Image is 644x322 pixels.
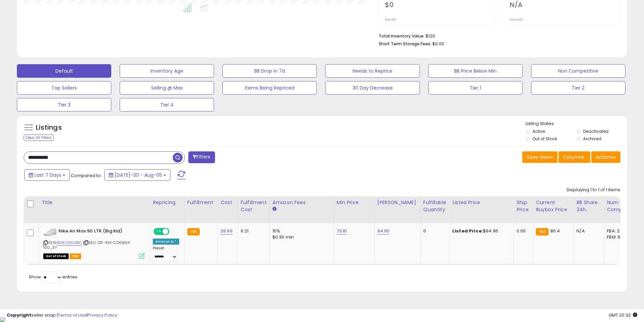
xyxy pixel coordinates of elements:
[42,199,147,206] div: Title
[385,1,495,10] h2: $0
[187,228,200,236] small: FBA
[536,228,548,236] small: FBA
[432,41,444,47] span: $0.00
[188,151,215,163] button: Filters
[522,151,557,163] button: Save View
[120,64,214,78] button: Inventory Age
[379,41,431,47] b: Short Term Storage Fees:
[222,81,317,95] button: Items Being Repriced
[385,18,396,22] small: Prev: $0
[168,229,179,234] span: OFF
[325,81,420,95] button: 30 Day Decrease
[452,199,511,206] div: Listed Price
[583,128,609,134] label: Deactivated
[241,228,264,234] div: 6.21
[241,199,267,213] div: Fulfillment Cost
[517,228,528,234] div: 0.00
[24,134,54,141] div: Clear All Filters
[220,228,233,234] a: 39.99
[220,199,235,206] div: Cost
[272,228,329,234] div: 15%
[29,274,77,280] span: Show: entries
[607,228,629,234] div: FBA: 2
[607,234,629,240] div: FBM: 6
[104,169,170,181] button: [DATE]-30 - Aug-05
[43,228,145,258] div: ASIN:
[517,199,530,213] div: Ship Price
[154,229,163,234] span: ON
[34,172,61,178] span: Last 7 Days
[120,81,214,95] button: Selling @ Max
[17,98,111,112] button: Tier 3
[377,228,390,234] a: 94.95
[576,199,601,213] div: BB Share 24h.
[153,246,179,261] div: Preset:
[531,81,625,95] button: Tier 2
[88,312,117,318] a: Privacy Policy
[510,18,523,22] small: Prev: N/A
[452,228,508,234] div: $94.95
[153,239,179,245] div: Amazon AI *
[567,187,620,193] div: Displaying 1 to 1 of 1 items
[153,199,182,206] div: Repricing
[452,228,483,234] b: Listed Price:
[24,169,70,181] button: Last 7 Days
[58,312,87,318] a: Terms of Use
[558,151,590,163] button: Columns
[526,121,627,127] p: Listing States:
[222,64,317,78] button: BB Drop in 7d
[510,1,620,10] h2: N/A
[17,64,111,78] button: Default
[423,228,444,234] div: 0
[272,206,277,212] small: Amazon Fees.
[379,33,425,39] b: Total Inventory Value:
[7,312,117,319] div: seller snap | |
[607,199,631,213] div: Num of Comp.
[423,199,447,213] div: Fulfillable Quantity
[7,312,31,318] strong: Copyright
[337,228,347,234] a: 73.81
[536,199,571,213] div: Current Buybox Price
[379,31,615,40] li: $120
[563,154,584,160] span: Columns
[337,199,372,206] div: Min Price
[325,64,420,78] button: Needs to Reprice
[583,136,601,142] label: Archived
[71,172,102,179] span: Compared to:
[17,81,111,95] button: Top Sellers
[58,228,141,236] b: Nike Air Max 90 LTR (Big Kid)
[428,64,523,78] button: BB Price Below Min
[70,253,81,259] span: FBA
[576,228,599,234] div: N/A
[532,136,557,142] label: Out of Stock
[609,312,637,318] span: 2025-08-13 20:32 GMT
[531,64,625,78] button: Non Competitive
[43,240,132,250] span: | SKU: 01F-RA1-CD6864-100_5Y
[115,172,162,178] span: [DATE]-30 - Aug-05
[57,240,82,246] a: B08295L9BC
[187,199,215,206] div: Fulfillment
[272,199,331,206] div: Amazon Fees
[532,128,545,134] label: Active
[120,98,214,112] button: Tier 4
[591,151,620,163] button: Actions
[428,81,523,95] button: Tier 1
[43,253,69,259] span: All listings that are currently out of stock and unavailable for purchase on Amazon
[36,123,62,132] h5: Listings
[377,199,418,206] div: [PERSON_NAME]
[550,228,560,234] span: 80.4
[43,228,57,236] img: 31fpahiZY3L._SL40_.jpg
[272,234,329,240] div: $0.30 min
